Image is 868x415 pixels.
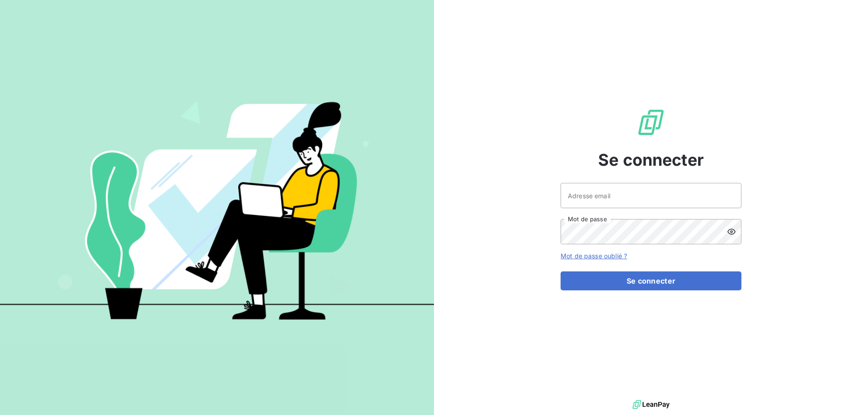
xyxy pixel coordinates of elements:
[561,271,741,290] button: Se connecter
[637,108,665,137] img: Logo LeanPay
[561,252,627,260] a: Mot de passe oublié ?
[598,148,704,172] span: Se connecter
[632,398,670,411] img: logo
[561,183,741,208] input: placeholder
